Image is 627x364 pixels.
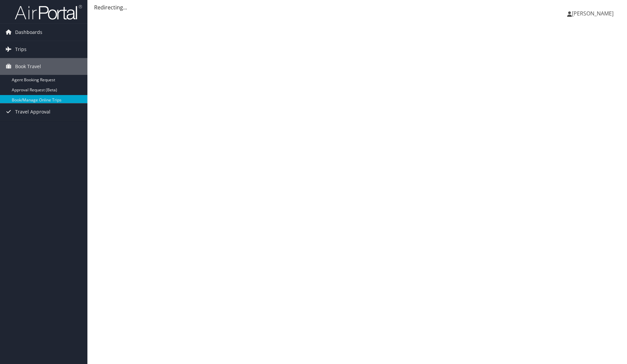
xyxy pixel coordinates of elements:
a: [PERSON_NAME] [567,3,620,24]
span: Book Travel [15,58,41,75]
span: [PERSON_NAME] [572,10,614,17]
div: Redirecting... [94,3,620,11]
img: airportal-logo.png [15,4,82,20]
span: Dashboards [15,24,42,41]
span: Trips [15,41,27,58]
span: Travel Approval [15,103,50,120]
